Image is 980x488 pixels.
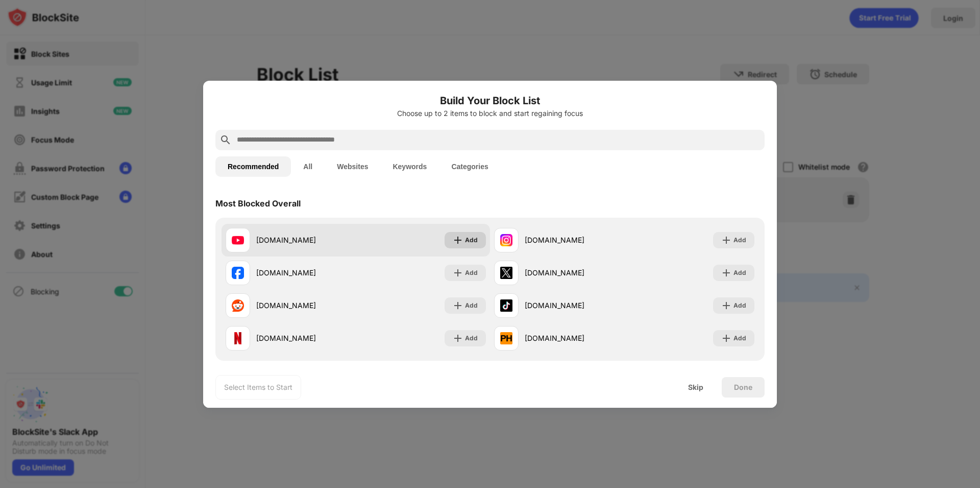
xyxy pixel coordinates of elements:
[733,235,746,245] div: Add
[215,109,765,118] div: Choose up to 2 items to block and start regaining focus
[465,235,478,245] div: Add
[291,156,325,177] button: All
[465,268,478,278] div: Add
[500,332,512,344] img: favicons
[500,299,512,312] img: favicons
[465,300,478,311] div: Add
[232,332,244,344] img: favicons
[224,382,292,392] div: Select Items to Start
[232,299,244,312] img: favicons
[525,267,624,278] div: [DOMAIN_NAME]
[256,333,356,343] div: [DOMAIN_NAME]
[215,198,301,208] div: Most Blocked Overall
[380,156,439,177] button: Keywords
[325,156,380,177] button: Websites
[256,300,356,311] div: [DOMAIN_NAME]
[688,383,703,391] div: Skip
[734,383,752,391] div: Done
[525,333,624,343] div: [DOMAIN_NAME]
[525,300,624,311] div: [DOMAIN_NAME]
[256,267,356,278] div: [DOMAIN_NAME]
[733,300,746,311] div: Add
[439,156,500,177] button: Categories
[219,134,232,146] img: search.svg
[465,333,478,343] div: Add
[525,235,624,245] div: [DOMAIN_NAME]
[733,268,746,278] div: Add
[256,235,356,245] div: [DOMAIN_NAME]
[215,156,291,177] button: Recommended
[232,234,244,246] img: favicons
[733,333,746,343] div: Add
[215,93,765,108] h6: Build Your Block List
[500,267,512,279] img: favicons
[232,267,244,279] img: favicons
[500,234,512,246] img: favicons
